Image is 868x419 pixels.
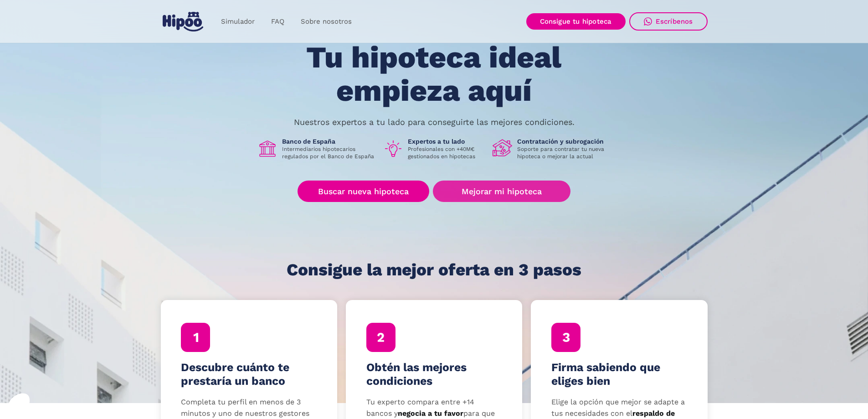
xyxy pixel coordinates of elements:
[282,145,376,160] p: Intermediarios hipotecarios regulados por el Banco de España
[517,137,611,145] h1: Contratación y subrogación
[282,137,376,145] h1: Banco de España
[433,181,570,202] a: Mejorar mi hipoteca
[398,409,463,418] strong: negocia a tu favor
[293,13,360,31] a: Sobre nosotros
[408,145,485,160] p: Profesionales con +40M€ gestionados en hipotecas
[629,12,708,31] a: Escríbenos
[408,137,485,145] h1: Expertos a tu lado
[181,361,317,388] h4: Descubre cuánto te prestaría un banco
[366,361,502,388] h4: Obtén las mejores condiciones
[287,261,581,279] h1: Consigue la mejor oferta en 3 pasos
[298,181,429,202] a: Buscar nueva hipoteca
[526,13,626,30] a: Consigue tu hipoteca
[213,13,263,31] a: Simulador
[263,13,293,31] a: FAQ
[161,8,205,35] a: home
[656,17,693,26] div: Escríbenos
[294,119,575,126] p: Nuestros expertos a tu lado para conseguirte las mejores condiciones.
[551,361,687,388] h4: Firma sabiendo que eliges bien
[517,145,611,160] p: Soporte para contratar tu nueva hipoteca o mejorar la actual
[261,41,606,107] h1: Tu hipoteca ideal empieza aquí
